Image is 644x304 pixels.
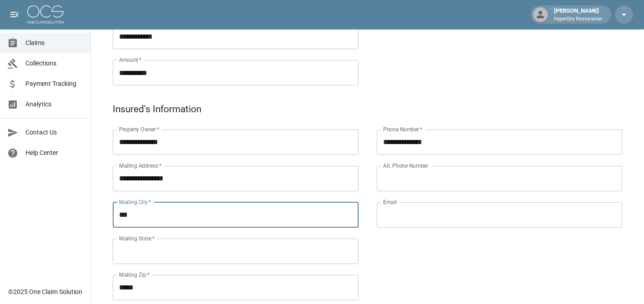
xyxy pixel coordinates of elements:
label: Email [383,198,397,206]
label: Mailing Address [119,162,161,169]
span: Contact Us [25,128,83,137]
span: Analytics [25,100,83,109]
label: Amount [119,56,142,64]
label: Phone Number [383,125,422,133]
p: HyperDry Restoration [554,15,602,23]
button: open drawer [5,5,24,24]
label: Mailing State [119,234,155,242]
label: Mailing Zip [119,271,150,279]
div: © 2025 One Claim Solution [8,287,82,296]
span: Help Center [25,148,83,158]
span: Payment Tracking [25,79,83,89]
span: Claims [25,38,83,48]
label: Mailing City [119,198,151,206]
span: Collections [25,59,83,68]
label: Alt. Phone Number [383,162,428,169]
label: Property Owner [119,125,160,133]
div: [PERSON_NAME] [550,6,606,23]
img: ocs-logo-white-transparent.png [27,5,64,24]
